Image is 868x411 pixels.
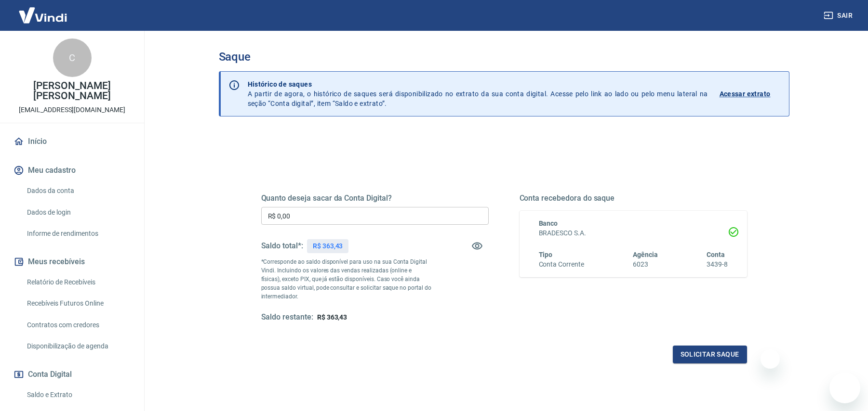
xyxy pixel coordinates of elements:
div: C [53,39,92,77]
a: Informe de rendimentos [23,224,133,244]
a: Recebíveis Futuros Online [23,294,133,313]
a: Dados de login [23,203,133,222]
h6: 3439-8 [707,259,728,270]
img: Vindi [12,0,74,30]
a: Relatório de Recebíveis [23,272,133,292]
button: Sair [822,7,856,25]
p: A partir de agora, o histórico de saques será disponibilizado no extrato da sua conta digital. Ac... [248,79,708,108]
h3: Saque [219,50,789,64]
button: Meus recebíveis [12,251,133,272]
h5: Quanto deseja sacar da Conta Digital? [261,193,489,203]
iframe: Botão para abrir a janela de mensagens [829,372,860,403]
span: R$ 363,43 [317,313,347,321]
p: R$ 363,43 [313,241,343,251]
a: Dados da conta [23,181,133,201]
a: Acessar extrato [720,79,781,108]
h6: 6023 [633,259,658,270]
p: Acessar extrato [720,89,771,99]
a: Início [12,131,133,152]
a: Disponibilização de agenda [23,336,133,356]
button: Meu cadastro [12,160,133,181]
p: Histórico de saques [248,79,708,89]
h5: Saldo restante: [261,312,313,322]
p: [EMAIL_ADDRESS][DOMAIN_NAME] [19,105,125,115]
a: Contratos com credores [23,315,133,335]
h6: BRADESCO S.A. [539,228,728,238]
p: [PERSON_NAME] [PERSON_NAME] [8,81,136,101]
h5: Saldo total*: [261,241,303,251]
span: Banco [539,219,558,227]
iframe: Fechar mensagem [761,349,780,369]
button: Conta Digital [12,364,133,385]
span: Agência [633,251,658,258]
a: Saldo e Extrato [23,385,133,405]
span: Conta [707,251,725,258]
h5: Conta recebedora do saque [520,193,747,203]
p: *Corresponde ao saldo disponível para uso na sua Conta Digital Vindi. Incluindo os valores das ve... [261,257,432,301]
button: Solicitar saque [673,346,747,363]
span: Tipo [539,251,553,258]
h6: Conta Corrente [539,259,584,270]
